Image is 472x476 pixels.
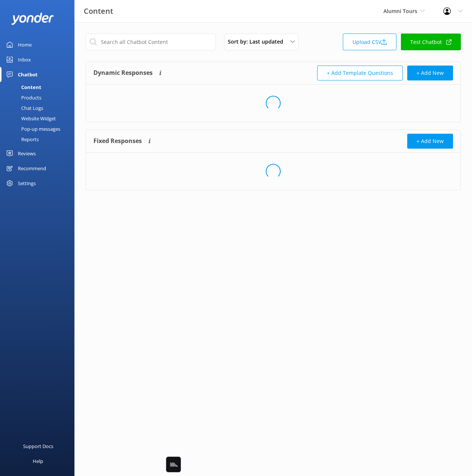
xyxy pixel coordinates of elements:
div: Settings [18,176,36,191]
h3: Content [84,5,113,17]
div: Help [33,454,43,469]
div: Recommend [18,161,46,176]
div: Support Docs [23,439,53,454]
a: Test Chatbot [401,34,461,50]
a: Products [4,92,74,103]
div: Products [4,92,41,103]
h4: Dynamic Responses [93,66,153,80]
a: Upload CSV [343,34,396,50]
div: Home [18,37,32,52]
a: Reports [4,134,74,145]
h4: Fixed Responses [93,134,142,149]
div: Reports [4,134,39,145]
button: + Add Template Questions [317,66,403,80]
button: + Add New [407,134,453,149]
a: Content [4,82,74,92]
div: Pop-up messages [4,124,60,134]
input: Search all Chatbot Content [86,34,216,50]
a: Website Widget [4,113,74,124]
div: Inbox [18,52,31,67]
img: yonder-white-logo.png [11,13,54,25]
a: Pop-up messages [4,124,74,134]
div: Content [4,82,41,92]
span: Alumni Tours [383,7,417,15]
span: Sort by: Last updated [228,38,288,46]
a: Chat Logs [4,103,74,113]
div: Reviews [18,146,36,161]
div: Website Widget [4,113,56,124]
button: + Add New [407,66,453,80]
div: Chatbot [18,67,38,82]
div: Chat Logs [4,103,43,113]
